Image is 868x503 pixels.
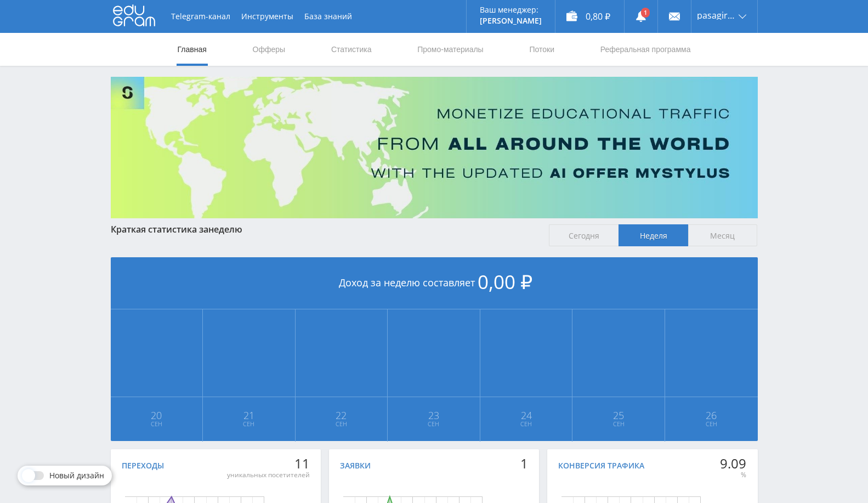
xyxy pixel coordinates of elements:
div: 1 [520,456,528,471]
span: 20 [111,411,202,420]
span: Сен [296,420,387,428]
span: 23 [388,411,479,420]
span: Сегодня [549,224,619,246]
a: Реферальная программа [599,33,692,66]
span: 21 [203,411,294,420]
a: Главная [177,33,208,66]
span: Новый дизайн [49,471,104,480]
a: Офферы [252,33,287,66]
a: Промо-материалы [416,33,484,66]
div: 9.09 [720,456,746,471]
p: Ваш менеджер: [480,5,542,14]
div: Конверсия трафика [558,461,644,470]
p: [PERSON_NAME] [480,16,542,25]
span: Сен [481,420,572,428]
span: 0,00 ₽ [478,269,532,295]
div: 11 [227,456,310,471]
span: pasagir64 [697,11,735,20]
a: Статистика [330,33,373,66]
div: Краткая статистика за [111,224,538,234]
a: Потоки [528,33,555,66]
span: Сен [111,420,202,428]
span: Сен [666,420,757,428]
span: 22 [296,411,387,420]
span: 26 [666,411,757,420]
span: Месяц [688,224,758,246]
span: Сен [203,420,294,428]
div: Доход за неделю составляет [111,257,758,309]
img: Banner [111,77,758,218]
span: Сен [388,420,479,428]
span: Неделя [619,224,688,246]
span: 24 [481,411,572,420]
span: 25 [573,411,664,420]
div: % [720,471,746,479]
div: Переходы [122,461,164,470]
div: уникальных посетителей [227,471,310,479]
span: неделю [208,223,242,235]
span: Сен [573,420,664,428]
div: Заявки [340,461,371,470]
